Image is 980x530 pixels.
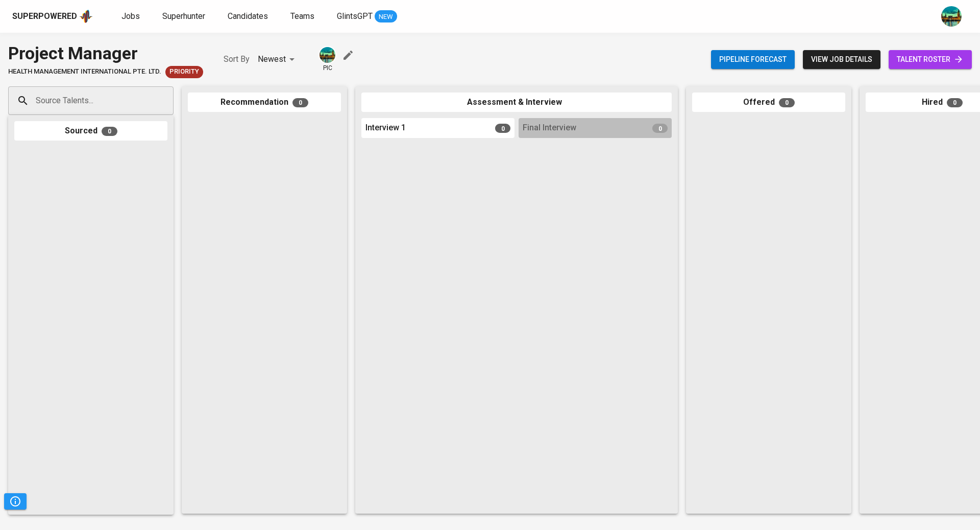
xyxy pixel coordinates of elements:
span: Priority [165,67,203,77]
span: Teams [290,11,314,21]
span: Superhunter [162,11,205,21]
a: Superhunter [162,10,207,23]
a: Teams [290,10,316,23]
div: Sourced [14,121,167,141]
span: 0 [102,127,117,136]
span: Jobs [121,11,140,21]
div: Offered [692,93,845,112]
button: Open [168,100,170,102]
span: Pipeline forecast [719,53,787,66]
div: New Job received from Demand Team [165,66,203,78]
span: 0 [947,98,963,107]
button: Pipeline Triggers [4,493,27,510]
a: Jobs [121,10,142,23]
span: Interview 1 [365,122,406,134]
span: HEALTH MANAGEMENT INTERNATIONAL PTE. LTD. [8,67,161,77]
img: a5d44b89-0c59-4c54-99d0-a63b29d42bd3.jpg [941,6,962,27]
a: talent roster [889,50,972,69]
button: Pipeline forecast [711,50,795,69]
div: Assessment & Interview [361,93,672,112]
div: Project Manager [8,41,203,66]
p: Newest [258,53,286,65]
a: Superpoweredapp logo [12,9,93,24]
img: a5d44b89-0c59-4c54-99d0-a63b29d42bd3.jpg [320,47,335,63]
a: Candidates [228,10,270,23]
span: Candidates [228,11,268,21]
span: talent roster [897,53,964,66]
p: Sort By [224,53,250,65]
span: 0 [652,124,668,133]
span: 0 [292,98,308,107]
span: GlintsGPT [337,11,373,21]
span: 0 [495,124,510,133]
span: NEW [375,12,397,22]
span: 0 [779,98,795,107]
span: Final Interview [523,122,576,134]
a: GlintsGPT NEW [337,10,397,23]
div: pic [318,46,336,73]
div: Newest [258,50,298,69]
img: app logo [79,9,93,24]
div: Superpowered [12,11,77,22]
span: view job details [811,53,872,66]
div: Recommendation [188,93,341,112]
button: view job details [803,50,880,69]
